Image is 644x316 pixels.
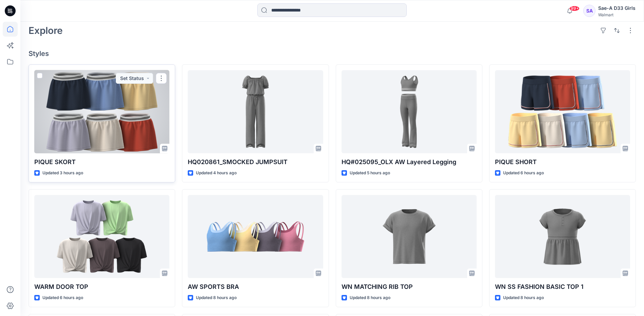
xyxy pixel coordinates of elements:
[342,157,477,167] p: HQ#025095_OLX AW Layered Legging
[188,157,323,167] p: HQ020861_SMOCKED JUMPSUIT
[42,294,83,301] p: Updated 6 hours ago
[29,25,63,36] h2: Explore
[34,282,169,292] p: WARM DOOR TOP
[503,294,544,301] p: Updated 8 hours ago
[342,195,477,278] a: WN MATCHING RIB TOP
[598,12,636,17] div: Walmart
[495,70,630,153] a: PIQUE SHORT
[29,50,636,58] h4: Styles
[503,170,544,177] p: Updated 6 hours ago
[495,195,630,278] a: WN SS FASHION BASIC TOP 1
[34,157,169,167] p: PIQUE SKORT
[196,170,237,177] p: Updated 4 hours ago
[196,294,237,301] p: Updated 8 hours ago
[34,195,169,278] a: WARM DOOR TOP
[495,157,630,167] p: PIQUE SHORT
[350,294,390,301] p: Updated 8 hours ago
[350,170,390,177] p: Updated 5 hours ago
[42,170,83,177] p: Updated 3 hours ago
[598,4,636,12] div: Sae-A D33 Girls
[569,6,579,11] span: 99+
[583,5,595,17] div: SA
[342,282,477,292] p: WN MATCHING RIB TOP
[34,70,169,153] a: PIQUE SKORT
[188,195,323,278] a: AW SPORTS BRA
[188,70,323,153] a: HQ020861_SMOCKED JUMPSUIT
[188,282,323,292] p: AW SPORTS BRA
[342,70,477,153] a: HQ#025095_OLX AW Layered Legging
[495,282,630,292] p: WN SS FASHION BASIC TOP 1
